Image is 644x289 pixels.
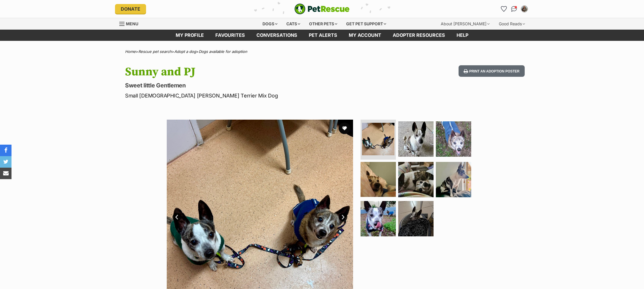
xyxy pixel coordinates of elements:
div: Other pets [305,18,341,30]
button: Print an adoption poster [459,65,525,77]
div: Dogs [258,18,281,30]
a: Prev [172,213,181,221]
img: Photo of Sunny And Pj [361,162,396,197]
a: Conversations [509,4,519,14]
img: Photo of Sunny And Pj [362,123,394,155]
a: Home [125,49,136,54]
img: Photo of Sunny And Pj [398,162,434,197]
ul: Account quick links [499,4,529,14]
a: conversations [251,30,303,41]
a: PetRescue [294,3,350,14]
div: Cats [282,18,304,30]
a: Adopter resources [387,30,451,41]
div: > > > [111,49,533,54]
a: Favourites [210,30,251,41]
a: Help [451,30,474,41]
button: My account [520,4,529,14]
div: Good Reads [495,18,529,30]
h1: Sunny and PJ [125,65,368,79]
img: logo-e224e6f780fb5917bec1dbf3a21bbac754714ae5b6737aabdf751b685950b380.svg [294,3,350,14]
p: Sweet little Gentlemen [125,81,368,89]
p: Small [DEMOGRAPHIC_DATA] [PERSON_NAME] Terrier Mix Dog [125,92,368,99]
div: Get pet support [342,18,390,30]
img: Claire Dwyer profile pic [522,6,527,12]
img: Photo of Sunny And Pj [398,201,434,236]
a: Dogs available for adoption [199,49,247,54]
a: My profile [170,30,210,41]
span: Menu [126,21,138,26]
div: About [PERSON_NAME] [437,18,494,30]
img: Photo of Sunny And Pj [436,162,471,197]
img: Photo of Sunny And Pj [398,121,434,157]
a: Adopt a dog [174,49,196,54]
img: Photo of Sunny And Pj [361,201,396,236]
img: chat-41dd97257d64d25036548639549fe6c8038ab92f7586957e7f3b1b290dea8141.svg [511,6,517,12]
a: Rescue pet search [138,49,172,54]
a: Menu [119,18,142,28]
a: Favourites [499,4,508,14]
button: favourite [339,123,350,134]
img: Photo of Sunny And Pj [436,121,471,157]
a: Next [339,213,347,221]
a: My account [343,30,387,41]
a: Donate [115,4,146,14]
a: Pet alerts [303,30,343,41]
